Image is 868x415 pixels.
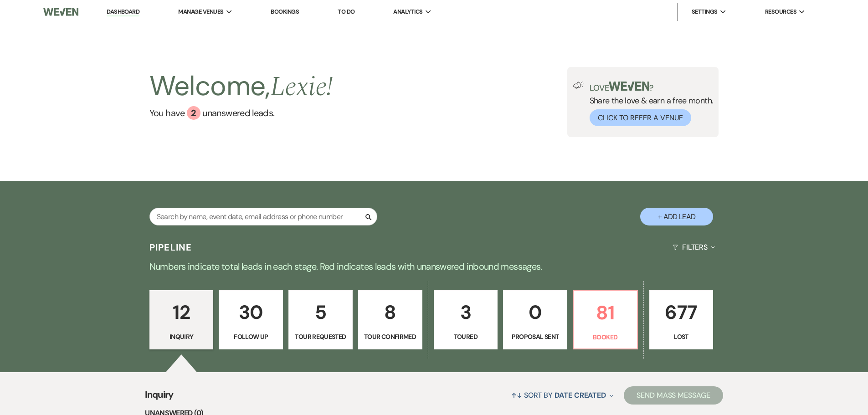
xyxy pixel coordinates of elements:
[509,297,561,328] p: 0
[364,332,416,342] p: Tour Confirmed
[509,332,561,342] p: Proposal Sent
[219,290,283,349] a: 30Follow Up
[692,7,718,16] span: Settings
[288,290,353,349] a: 5Tour Requested
[294,332,347,342] p: Tour Requested
[590,82,714,92] p: Love ?
[145,388,174,407] span: Inquiry
[155,332,208,342] p: Inquiry
[149,106,333,120] a: You have 2 unanswered leads.
[765,7,796,16] span: Resources
[440,297,492,328] p: 3
[590,109,691,126] button: Click to Refer a Venue
[393,7,422,16] span: Analytics
[609,82,649,91] img: weven-logo-green.svg
[508,383,617,407] button: Sort By Date Created
[624,386,723,405] button: Send Mass Message
[271,8,299,15] a: Bookings
[584,82,714,126] div: Share the love & earn a free month.
[579,297,632,328] p: 81
[149,241,192,254] h3: Pipeline
[106,259,762,274] p: Numbers indicate total leads in each stage. Red indicates leads with unanswered inbound messages.
[358,290,422,349] a: 8Tour Confirmed
[649,290,714,349] a: 677Lost
[579,332,632,342] p: Booked
[294,297,347,328] p: 5
[187,106,200,120] div: 2
[364,297,416,328] p: 8
[149,290,214,349] a: 12Inquiry
[107,8,139,16] a: Dashboard
[503,290,567,349] a: 0Proposal Sent
[225,332,277,342] p: Follow Up
[511,390,522,400] span: ↑↓
[573,290,638,349] a: 81Booked
[573,82,584,89] img: loud-speaker-illustration.svg
[43,2,78,21] img: Weven Logo
[555,390,606,400] span: Date Created
[434,290,498,349] a: 3Toured
[155,297,208,328] p: 12
[178,7,223,16] span: Manage Venues
[440,332,492,342] p: Toured
[338,8,354,15] a: To Do
[655,332,708,342] p: Lost
[655,297,708,328] p: 677
[640,208,713,225] button: + Add Lead
[225,297,277,328] p: 30
[149,67,333,106] h2: Welcome,
[149,208,377,225] input: Search by name, event date, email address or phone number
[669,235,719,259] button: Filters
[270,66,333,108] span: Lexie !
